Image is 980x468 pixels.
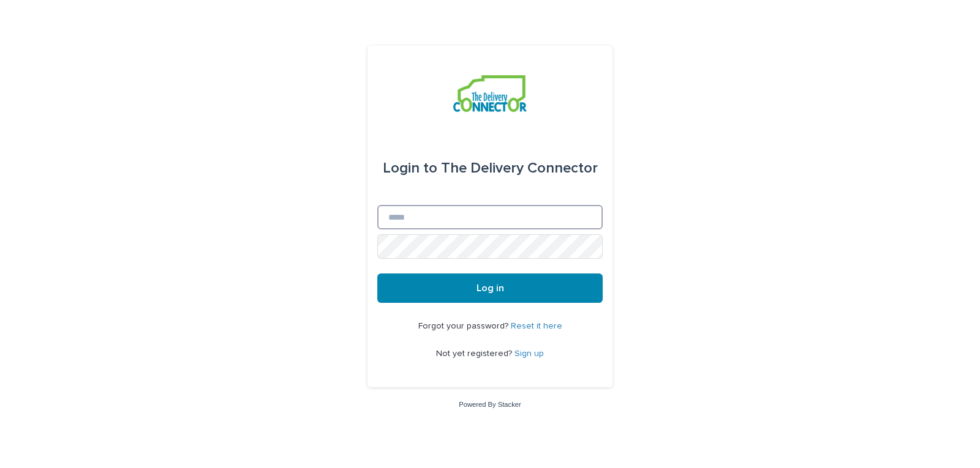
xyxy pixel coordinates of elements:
[511,322,562,330] a: Reset it here
[383,161,437,176] span: Login to
[377,273,603,303] button: Log in
[418,322,511,330] span: Forgot your password?
[453,75,526,112] img: aCWQmA6OSGG0Kwt8cj3c
[459,401,521,408] a: Powered By Stacker
[383,151,598,185] div: The Delivery Connector
[514,349,544,358] a: Sign up
[436,349,514,358] span: Not yet registered?
[477,283,504,293] span: Log in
